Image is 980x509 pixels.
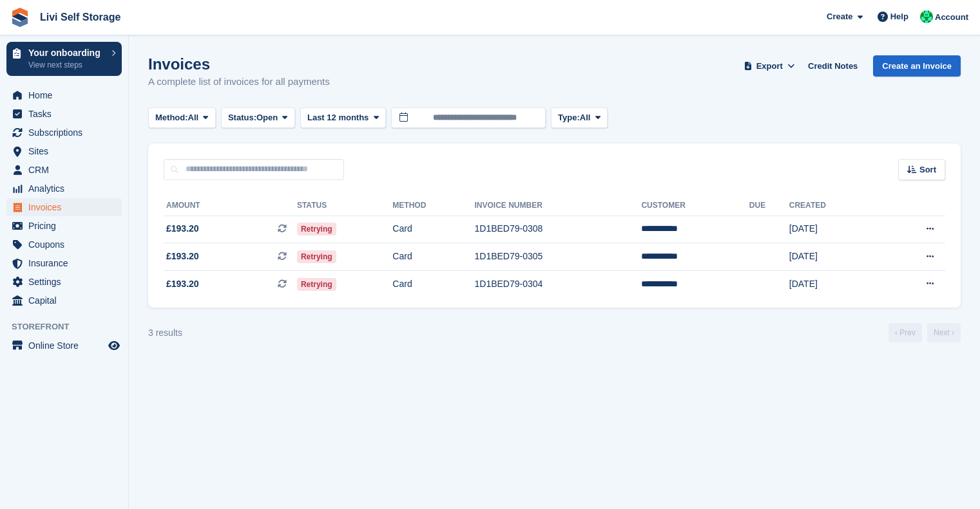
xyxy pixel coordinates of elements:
[756,60,783,73] span: Export
[6,217,122,235] a: menu
[475,196,642,216] th: Invoice Number
[12,320,128,333] span: Storefront
[28,180,106,198] span: Analytics
[919,163,936,176] span: Sort
[6,236,122,254] a: menu
[392,243,474,271] td: Card
[166,250,199,263] span: £193.20
[297,250,336,263] span: Retrying
[741,55,798,77] button: Export
[256,111,278,124] span: Open
[890,10,908,23] span: Help
[148,107,216,129] button: Method: All
[307,111,369,124] span: Last 12 months
[166,222,199,236] span: £193.20
[297,196,392,216] th: Status
[35,6,126,28] a: Livi Self Storage
[558,111,580,124] span: Type:
[392,196,474,216] th: Method
[873,55,961,77] a: Create an Invoice
[297,278,336,291] span: Retrying
[6,292,122,310] a: menu
[392,270,474,297] td: Card
[6,124,122,142] a: menu
[789,196,879,216] th: Created
[300,107,386,129] button: Last 12 months
[827,10,852,23] span: Create
[297,223,336,236] span: Retrying
[475,243,642,271] td: 1D1BED79-0305
[148,55,330,73] h1: Invoices
[221,107,295,129] button: Status: Open
[920,10,933,23] img: Joe Robertson
[106,338,122,353] a: Preview store
[10,8,30,27] img: stora-icon-8386f47178a22dfd0bd8f6a31ec36ba5ce8667c1dd55bd0f319d3a0aa187defe.svg
[789,270,879,297] td: [DATE]
[28,161,106,179] span: CRM
[6,198,122,216] a: menu
[551,107,608,129] button: Type: All
[6,337,122,355] a: menu
[228,111,256,124] span: Status:
[28,105,106,123] span: Tasks
[789,243,879,271] td: [DATE]
[28,48,105,57] p: Your onboarding
[935,11,968,24] span: Account
[6,142,122,160] a: menu
[886,323,963,342] nav: Page
[28,217,106,235] span: Pricing
[148,326,182,340] div: 3 results
[580,111,591,124] span: All
[28,124,106,142] span: Subscriptions
[188,111,199,124] span: All
[28,292,106,310] span: Capital
[889,323,922,342] a: Previous
[28,86,106,104] span: Home
[6,86,122,104] a: menu
[475,216,642,243] td: 1D1BED79-0308
[641,196,749,216] th: Customer
[148,75,330,89] p: A complete list of invoices for all payments
[803,55,863,77] a: Credit Notes
[6,105,122,123] a: menu
[28,254,106,272] span: Insurance
[6,273,122,291] a: menu
[6,161,122,179] a: menu
[166,277,199,291] span: £193.20
[392,216,474,243] td: Card
[6,180,122,198] a: menu
[749,196,789,216] th: Due
[28,142,106,160] span: Sites
[28,198,106,216] span: Invoices
[28,337,106,355] span: Online Store
[6,254,122,272] a: menu
[475,270,642,297] td: 1D1BED79-0304
[164,196,297,216] th: Amount
[28,236,106,254] span: Coupons
[155,111,188,124] span: Method:
[789,216,879,243] td: [DATE]
[6,42,122,76] a: Your onboarding View next steps
[927,323,961,342] a: Next
[28,59,105,71] p: View next steps
[28,273,106,291] span: Settings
